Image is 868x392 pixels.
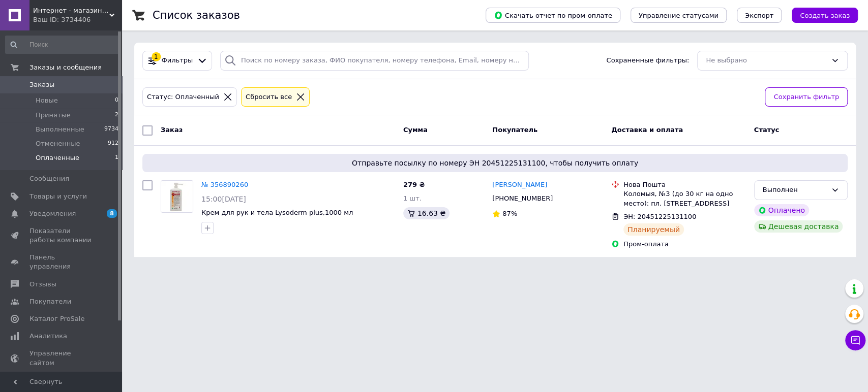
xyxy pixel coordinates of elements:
span: Отмененные [36,139,80,148]
button: Управление статусами [631,8,727,23]
span: Управление статусами [639,12,719,19]
span: Новые [36,96,58,105]
a: Фото товару [161,180,193,213]
span: 1 шт. [403,194,422,202]
a: Крем для рук и тела Lysoderm plus,1000 мл [201,209,353,216]
span: 9734 [104,125,118,134]
div: Дешевая доставка [754,220,843,233]
div: Сбросить все [244,92,294,103]
span: 2 [115,111,118,120]
button: Чат с покупателем [845,330,865,350]
span: Доставка и оплата [611,126,683,134]
span: 87% [502,210,517,217]
span: Скачать отчет по пром-оплате [494,11,612,20]
span: Принятые [36,111,71,120]
input: Поиск [5,36,119,54]
span: 279 ₴ [403,181,425,188]
span: Аналитика [29,332,67,341]
span: 1 [115,153,118,162]
button: Экспорт [737,8,782,23]
span: Управление сайтом [29,349,94,367]
div: 16.63 ₴ [403,207,450,219]
span: Выполненные [36,125,84,134]
span: Статус [754,126,780,134]
span: 0 [115,96,118,105]
span: Сумма [403,126,428,134]
span: Покупатели [29,297,71,306]
span: Уведомления [29,209,76,218]
div: Пром-оплата [623,240,746,249]
span: 912 [108,139,118,148]
img: Фото товару [161,181,193,212]
h1: Список заказов [153,9,240,21]
a: Создать заказ [782,11,858,19]
div: Не выбрано [706,55,827,66]
div: Статус: Оплаченный [145,92,221,103]
span: Покупатель [492,126,537,134]
span: Сохраненные фильтры: [606,56,689,66]
span: 8 [107,209,117,218]
div: Оплачено [754,204,809,216]
span: Отправьте посылку по номеру ЭН 20451225131100, чтобы получить оплату [146,158,844,168]
span: Отзывы [29,280,56,289]
span: Экспорт [745,12,773,19]
button: Сохранить фильтр [765,87,848,107]
div: Коломыя, №3 (до 30 кг на одно место): пл. [STREET_ADDRESS] [623,189,746,208]
button: Создать заказ [792,8,858,23]
span: Заказы [29,80,54,89]
span: Товары и услуги [29,192,87,201]
span: Создать заказ [800,12,850,19]
span: ЭН: 20451225131100 [623,213,696,220]
div: Ваш ID: 3734406 [33,15,122,24]
span: 15:00[DATE] [201,195,246,203]
span: Панель управления [29,253,94,271]
span: Сообщения [29,174,69,183]
span: Заказы и сообщения [29,63,102,72]
span: Оплаченные [36,153,79,162]
span: Интернет - магазин MedTek [33,6,109,15]
button: Скачать отчет по пром-оплате [486,8,620,23]
a: № 356890260 [201,181,248,188]
div: 1 [152,52,161,61]
a: [PERSON_NAME] [492,180,547,190]
span: Фильтры [162,56,193,66]
span: Заказ [161,126,183,134]
span: Сохранить фильтр [773,92,839,103]
div: [PHONE_NUMBER] [490,192,555,205]
div: Выполнен [763,185,827,195]
span: Каталог ProSale [29,314,84,323]
input: Поиск по номеру заказа, ФИО покупателя, номеру телефона, Email, номеру накладной [220,51,529,71]
span: Показатели работы компании [29,226,94,245]
div: Планируемый [623,223,684,236]
div: Нова Пошта [623,180,746,189]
